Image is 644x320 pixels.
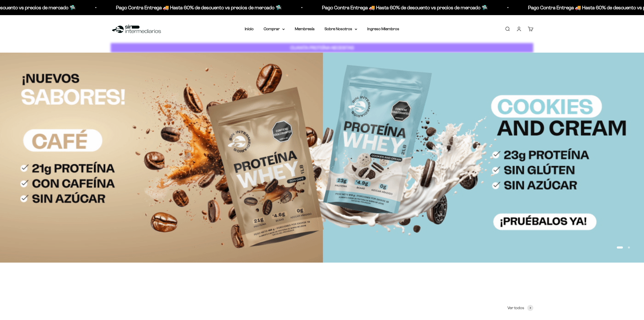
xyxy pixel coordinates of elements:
a: Membresía [295,27,314,31]
span: Ver todos [507,305,524,311]
p: Pago Contra Entrega 🚚 Hasta 60% de descuento vs precios de mercado 🛸 [116,4,282,12]
a: Ingreso Miembros [367,27,399,31]
summary: Sobre Nosotros [325,26,357,32]
strong: CUANTA PROTEÍNA NECESITAS [290,45,354,50]
a: Inicio [245,27,254,31]
p: Pago Contra Entrega 🚚 Hasta 60% de descuento vs precios de mercado 🛸 [322,4,488,12]
summary: Comprar [264,26,285,32]
a: Ver todos [507,305,533,311]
